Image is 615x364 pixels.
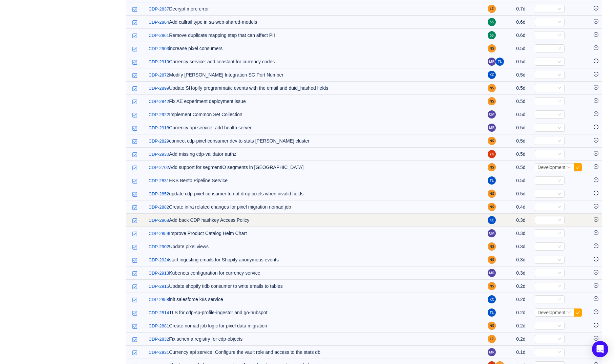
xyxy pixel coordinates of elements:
[537,165,566,170] span: Development
[557,350,561,355] i: icon: down
[145,174,485,187] td: EKS Bento Pipeline Service
[149,138,169,145] a: CDP-2829
[594,177,598,182] i: icon: minus-circle
[149,349,169,356] a: CDP-2931
[510,108,531,121] td: 0.5d
[488,58,496,66] img: MR
[132,205,137,210] img: 10318
[145,68,485,82] td: Modify [PERSON_NAME] Integration SG Port Number
[149,59,169,65] a: CDP-2919
[149,45,169,52] a: CDP-2903
[132,33,137,39] img: 10318
[557,218,561,223] i: icon: down
[488,71,496,79] img: KC
[488,163,496,171] img: NS
[557,46,561,51] i: icon: down
[149,72,169,79] a: CDP-2872
[496,58,504,66] img: TL
[557,152,561,157] i: icon: down
[592,341,608,357] div: Open Intercom Messenger
[488,295,496,303] img: KC
[145,148,485,161] td: Add missing cdp-validator authz
[145,306,485,319] td: TLS for cdp-sp-profile-ingestor and go-hubspot
[488,282,496,290] img: NS
[132,139,137,144] img: 10318
[594,138,598,143] i: icon: minus-circle
[145,200,485,214] td: Create infra related changes for pixel migration nomad job
[149,98,169,105] a: CDP-2842
[488,348,496,356] img: MR
[510,200,531,214] td: 0.4d
[594,151,598,156] i: icon: minus-circle
[594,204,598,209] i: icon: minus-circle
[149,191,169,197] a: CDP-2852
[145,29,485,42] td: Remove duplicate mapping step that can affect PII
[145,266,485,280] td: Kubenets configuration for currency service
[132,86,137,91] img: 10318
[594,32,598,37] i: icon: minus-circle
[594,243,598,248] i: icon: minus-circle
[594,164,598,169] i: icon: minus-circle
[594,270,598,275] i: icon: minus-circle
[149,6,169,13] a: CDP-2837
[149,125,169,131] a: CDP-2918
[594,323,598,327] i: icon: minus-circle
[557,60,561,64] i: icon: down
[510,187,531,200] td: 0.5d
[510,121,531,134] td: 0.5d
[488,84,496,92] img: NS
[510,148,531,161] td: 0.5d
[557,192,561,196] i: icon: down
[510,306,531,319] td: 0.2d
[567,311,571,315] i: icon: down
[132,178,137,184] img: 10318
[488,322,496,330] img: NS
[557,139,561,144] i: icon: down
[594,72,598,77] i: icon: minus-circle
[149,32,169,39] a: CDP-2861
[567,165,571,170] i: icon: down
[488,31,496,39] img: SS
[510,82,531,95] td: 0.5d
[557,205,561,210] i: icon: down
[145,16,485,29] td: Add callrail type in sa-web-shared-models
[557,126,561,130] i: icon: down
[132,7,137,12] img: 10318
[132,126,137,131] img: 10318
[488,44,496,52] img: NS
[488,216,496,224] img: KC
[488,176,496,185] img: TL
[488,242,496,251] img: NS
[488,190,496,198] img: NS
[510,16,531,29] td: 0.6d
[132,311,137,316] img: 10318
[557,86,561,91] i: icon: down
[488,150,496,158] img: YF
[510,319,531,333] td: 0.2d
[594,45,598,50] i: icon: minus-circle
[537,310,566,315] span: Development
[145,2,485,16] td: Decrypt more error
[132,165,137,171] img: 10318
[557,73,561,78] i: icon: down
[145,293,485,306] td: init salesforce k8s service
[488,256,496,264] img: NS
[132,271,137,276] img: 10318
[149,230,169,237] a: CDP-2859
[557,258,561,262] i: icon: down
[557,271,561,276] i: icon: down
[594,257,598,261] i: icon: minus-circle
[510,42,531,55] td: 0.5d
[594,296,598,301] i: icon: minus-circle
[132,258,137,263] img: 10318
[145,333,485,346] td: Fix schema registry for cdp-objects
[594,85,598,90] i: icon: minus-circle
[510,214,531,227] td: 0.3d
[149,336,169,343] a: CDP-2832
[149,270,169,277] a: CDP-2913
[132,73,137,78] img: 10318
[488,97,496,105] img: NS
[132,337,137,342] img: 10318
[488,18,496,26] img: SS
[149,283,169,290] a: CDP-2915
